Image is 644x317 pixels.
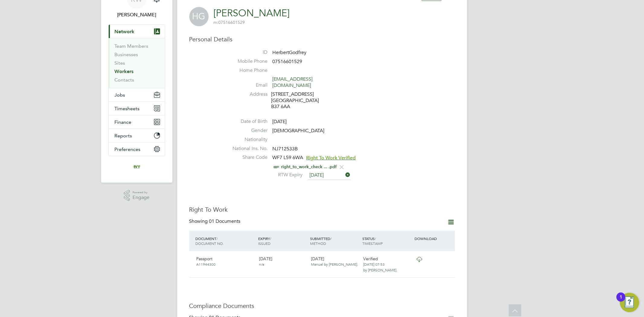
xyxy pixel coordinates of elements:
div: [DATE] [309,254,361,269]
div: DOCUMENT [194,233,257,249]
div: Passport [194,254,257,269]
input: Select one [308,171,351,180]
label: Date of Birth [226,118,268,125]
span: [DATE] 07:53 [363,262,385,267]
div: SUBMITTED [309,233,361,249]
a: Businesses [115,52,138,57]
span: Finance [115,119,132,125]
a: Team Members [115,43,149,49]
span: Timesheets [115,106,140,111]
a: Contacts [115,77,134,83]
span: DOCUMENT NO. [196,241,224,246]
span: / [217,236,218,241]
span: Jobs [115,92,125,98]
button: Reports [109,129,165,142]
a: [EMAIL_ADDRESS][DOMAIN_NAME] [273,76,313,88]
a: right_to_work_check ... .pdf [281,164,337,169]
button: Open Resource Center, 1 new notification [620,293,639,312]
span: Rob Winchle [108,11,165,18]
span: TIMESTAMP [362,241,383,246]
span: Reports [115,133,132,139]
span: 07516601529 [214,20,245,25]
button: Jobs [109,88,165,101]
label: Address [226,91,268,98]
span: Preferences [115,146,141,152]
span: Powered by [133,190,149,195]
a: Sites [115,60,125,66]
span: Manual by [PERSON_NAME]. [311,262,358,267]
button: Network [109,25,165,38]
label: Gender [226,127,268,134]
div: DOWNLOAD [413,233,455,244]
div: Showing [189,218,242,225]
span: HerbertGodfrey [273,50,307,56]
div: STATUS [361,233,413,249]
button: Preferences [109,142,165,156]
label: ID [226,49,268,56]
span: Right To Work Verified [306,155,356,161]
a: Go to home page [108,162,165,172]
a: Workers [115,69,134,74]
label: Email [226,82,268,88]
button: Finance [109,115,165,129]
label: National Ins. No. [226,146,268,152]
span: 07516601529 [273,59,303,65]
h3: Compliance Documents [189,302,455,310]
label: Share Code [226,154,268,161]
div: [STREET_ADDRESS] [GEOGRAPHIC_DATA] B37 6AA [271,91,329,110]
span: 01 Documents [209,218,241,224]
div: [DATE] [257,254,309,269]
div: Network [109,38,165,88]
span: m: [214,20,219,25]
span: HG [189,7,209,26]
span: Network [115,29,135,34]
h3: Right To Work [189,206,455,213]
span: n/a [259,262,264,267]
span: / [375,236,376,241]
a: Powered byEngage [124,190,149,201]
div: 1 [620,297,622,305]
span: / [331,236,332,241]
img: ivyresourcegroup-logo-retina.png [132,162,142,172]
a: [PERSON_NAME] [214,7,290,19]
span: NJ712533B [273,146,298,152]
label: Nationality [226,136,268,143]
span: ISSUED [258,241,271,246]
span: [DEMOGRAPHIC_DATA] [273,128,325,134]
span: Verified [363,256,378,261]
label: Mobile Phone [226,58,268,65]
button: Timesheets [109,102,165,115]
span: Engage [133,195,149,200]
label: RTW Expiry [273,172,303,178]
span: WF7 L59 6WA [273,155,303,161]
span: A11944300 [197,262,216,267]
span: METHOD [310,241,326,246]
div: EXPIRY [257,233,309,249]
span: by [PERSON_NAME]. [363,267,397,272]
span: / [270,236,271,241]
h3: Personal Details [189,35,455,43]
span: [DATE] [273,119,287,125]
label: Home Phone [226,67,268,74]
